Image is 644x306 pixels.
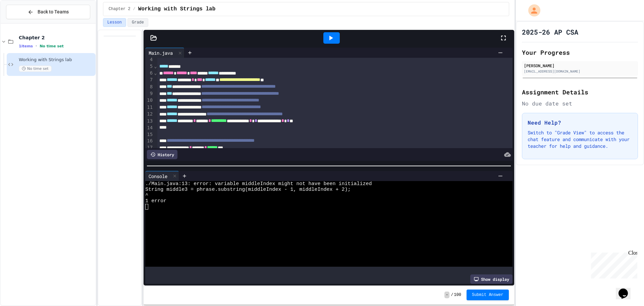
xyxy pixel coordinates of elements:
[145,173,171,180] div: Console
[145,181,372,187] span: ./Main.java:13: error: variable middleIndex might not have been initialized
[528,129,632,149] p: Switch to "Grade View" to access the chat feature and communicate with your teacher for help and ...
[109,6,130,12] span: Chapter 2
[145,56,154,63] div: 4
[19,44,33,48] span: 1 items
[524,69,636,74] div: [EMAIL_ADDRESS][DOMAIN_NAME]
[145,63,154,70] div: 5
[3,3,46,43] div: Chat with us now!Close
[154,63,157,69] span: Fold line
[154,70,157,76] span: Fold line
[145,138,154,144] div: 16
[145,118,154,125] div: 13
[145,187,351,192] span: String middle3 = phrase.substring(middleIndex - 1, middleIndex + 2);
[470,274,513,284] div: Show display
[145,49,176,56] div: Main.java
[40,44,64,48] span: No time set
[147,150,177,159] div: History
[145,111,154,118] div: 12
[454,292,461,298] span: 100
[6,5,90,19] button: Back to Teams
[145,48,184,58] div: Main.java
[103,18,126,27] button: Lesson
[522,87,638,97] h2: Assignment Details
[145,144,154,151] div: 17
[467,290,509,300] button: Submit Answer
[145,104,154,111] div: 11
[524,62,636,69] div: [PERSON_NAME]
[444,292,449,298] span: -
[19,57,94,63] span: Working with Strings lab
[145,198,166,204] span: 1 error
[521,3,542,18] div: My Account
[472,292,503,298] span: Submit Answer
[138,5,215,13] span: Working with Strings lab
[522,99,638,107] div: No due date set
[522,48,638,57] h2: Your Progress
[145,70,154,77] div: 6
[145,97,154,104] div: 10
[145,131,154,138] div: 15
[145,90,154,97] div: 9
[451,292,453,298] span: /
[19,65,52,72] span: No time set
[127,18,148,27] button: Grade
[133,6,136,12] span: /
[145,77,154,83] div: 7
[19,35,94,41] span: Chapter 2
[522,27,578,37] h1: 2025-26 AP CSA
[588,250,637,278] iframe: chat widget
[145,192,148,198] span: ^
[145,125,154,131] div: 14
[145,171,179,181] div: Console
[145,84,154,90] div: 8
[616,279,637,299] iframe: chat widget
[36,43,37,49] span: •
[38,8,69,15] span: Back to Teams
[528,119,632,127] h3: Need Help?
